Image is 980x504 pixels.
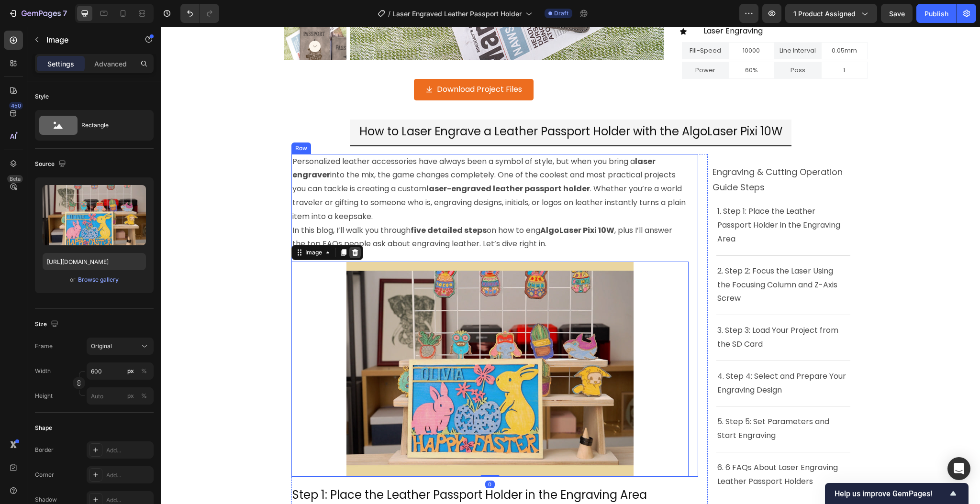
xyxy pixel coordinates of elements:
[131,197,526,225] p: In this blog, I’ll walk you through on how to eng , plus I’ll answer the top FAQs people ask abou...
[91,342,112,351] span: Original
[629,39,644,48] span: Pass
[35,342,53,351] label: Frame
[276,56,361,70] p: Download Project Files
[141,392,147,400] div: %
[108,57,157,64] div: 关键词（按流量）
[889,10,905,18] span: Save
[554,9,568,18] span: Draft
[835,489,947,498] span: Help us improve GemPages!
[161,27,980,504] iframe: Design area
[35,367,51,375] label: Width
[556,343,688,371] p: ⁠⁠⁠⁠⁠⁠⁠
[138,390,150,402] button: px
[556,298,679,323] a: 3. Step 3: Load Your Project from the SD Card
[15,25,23,33] img: website_grey.svg
[785,4,877,23] button: 1 product assigned
[43,253,146,270] input: https://example.com/image.jpg
[265,156,429,167] strong: laser-engraved leather passport holder
[528,19,560,28] span: Fill-Speed
[197,97,623,115] div: Rich Text Editor. Editing area: main
[87,387,154,405] input: px%
[556,389,670,414] a: 5. Step 5: Set Parameters and Start Engraving
[835,488,959,499] button: Show survey - Help us improve GemPages!
[924,9,948,19] div: Publish
[35,471,54,479] div: Corner
[555,433,689,463] div: Rich Text Editor. Editing area: main
[35,92,49,101] div: Style
[947,457,970,480] div: Open Intercom Messenger
[47,59,74,69] p: Settings
[614,16,659,32] div: Rich Text Editor. Editing area: main
[581,19,599,28] span: 10000
[556,434,688,462] p: ⁠⁠⁠⁠⁠⁠⁠
[555,296,689,326] div: Rich Text Editor. Editing area: main
[534,39,554,48] span: Power
[556,179,681,218] a: 1. Step 1: Place the Leather Passport Holder in the Engraving Area
[198,97,621,112] span: How to Laser Engrave a Leather Passport Holder with the AlgoLaser Pixi 10W
[35,392,53,400] label: Height
[584,39,597,48] span: 60%
[4,4,71,23] button: 7
[180,4,219,23] div: Undo/Redo
[81,114,140,136] div: Rectangle
[130,127,527,226] div: Rich Text Editor. Editing area: main
[9,102,23,110] div: 450
[78,275,119,285] button: Browse gallery
[125,365,136,377] button: %
[25,25,97,33] div: 域名: [DOMAIN_NAME]
[87,362,154,380] input: px%
[881,4,913,23] button: Save
[660,16,706,32] div: Rich Text Editor. Editing area: main
[388,9,390,19] span: /
[141,367,147,375] div: %
[138,365,150,377] button: px
[87,338,154,355] button: Original
[106,446,151,455] div: Add...
[127,367,134,375] div: px
[555,342,689,372] div: Rich Text Editor. Editing area: main
[793,9,856,19] span: 1 product assigned
[618,19,655,28] span: Line Interval
[568,16,613,32] div: Rich Text Editor. Editing area: main
[35,446,54,454] div: Border
[131,128,526,197] p: Personalized leather accessories have always been a symbol of style, but when you bring a into th...
[35,495,57,504] div: Shadow
[27,15,47,23] div: v 4.0.25
[106,471,151,480] div: Add...
[49,57,74,64] div: 域名概述
[249,198,325,209] strong: five detailed steps
[142,221,163,230] div: Image
[35,424,52,432] div: Shape
[555,237,689,280] div: Rich Text Editor. Editing area: main
[521,16,567,32] div: Rich Text Editor. Editing area: main
[98,56,105,64] img: tab_keywords_by_traffic_grey.svg
[556,297,688,325] p: ⁠⁠⁠⁠⁠⁠⁠
[556,388,688,416] p: ⁠⁠⁠⁠⁠⁠⁠
[379,198,453,209] strong: AlgoLaser Pixi 10W
[556,344,687,369] a: 4. Step 4: Select and Prepare Your Engraving Design
[551,139,684,166] span: Engraving & Cutting Operation Guide Steps
[125,390,136,402] button: %
[568,35,613,52] div: Rich Text Editor. Editing area: main
[35,318,60,331] div: Size
[555,177,689,220] div: Rich Text Editor. Editing area: main
[7,175,23,183] div: Beta
[39,56,46,64] img: tab_domain_overview_orange.svg
[46,34,128,45] p: Image
[15,15,23,23] img: logo_orange.svg
[131,460,526,475] p: Step 1: Place the Leather Passport Holder in the Engraving Area
[916,4,957,23] button: Publish
[556,239,678,277] a: 2. Step 2: Focus the Laser Using the Focusing Column and Z-Axis Screw
[127,392,134,400] div: px
[392,9,522,19] span: Laser Engraved Leather Passport Holder
[43,185,146,245] img: preview-image
[70,274,76,285] span: or
[35,158,68,171] div: Source
[63,8,67,19] p: 7
[132,117,148,126] div: Row
[253,52,372,74] a: Download Project Files
[324,454,334,461] div: 0
[78,275,119,284] div: Browse gallery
